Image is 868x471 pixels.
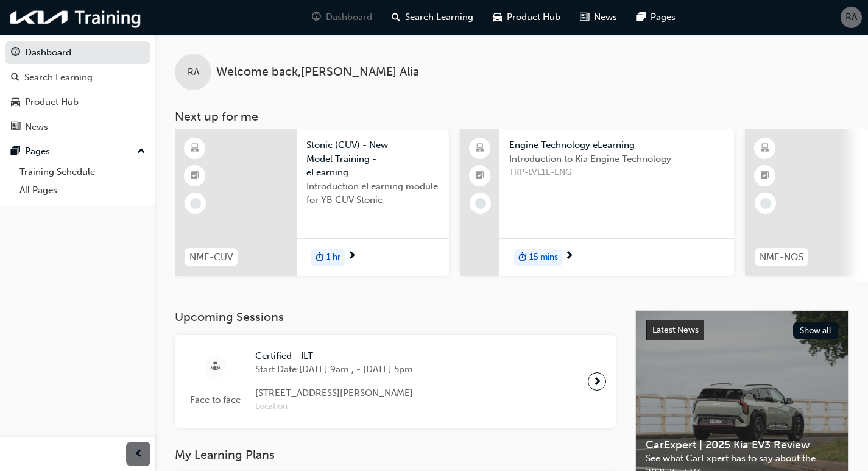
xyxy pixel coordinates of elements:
[326,10,372,24] span: Dashboard
[175,310,616,324] h3: Upcoming Sessions
[312,10,321,25] span: guage-icon
[185,344,606,419] a: Face to faceCertified - ILTStart Date:[DATE] 9am , - [DATE] 5pm[STREET_ADDRESS][PERSON_NAME]Location
[216,65,419,79] span: Welcome back , [PERSON_NAME] Alia
[191,168,199,184] span: booktick-icon
[593,373,602,390] span: next-icon
[15,181,150,200] a: All Pages
[476,141,484,157] span: laptop-icon
[5,140,150,163] button: Pages
[6,5,146,30] img: kia-training
[761,141,769,157] span: learningResourceType_ELEARNING-icon
[845,10,857,24] span: RA
[476,168,484,184] span: booktick-icon
[760,198,771,209] span: learningRecordVerb_NONE-icon
[188,65,199,79] span: RA
[841,7,862,28] button: RA
[5,41,150,64] a: Dashboard
[15,163,150,182] a: Training Schedule
[509,152,724,166] span: Introduction to Kia Engine Technology
[134,447,143,462] span: prev-icon
[191,141,199,157] span: learningResourceType_ELEARNING-icon
[11,146,20,157] span: pages-icon
[25,120,48,134] div: News
[175,129,449,276] a: NME-CUVStonic (CUV) - New Model Training - eLearningIntroduction eLearning module for YB CUV Ston...
[306,180,439,207] span: Introduction eLearning module for YB CUV Stonic
[306,138,439,180] span: Stonic (CUV) - New Model Training - eLearning
[627,5,685,30] a: pages-iconPages
[507,10,560,24] span: Product Hub
[761,168,769,184] span: booktick-icon
[652,325,699,335] span: Latest News
[326,250,340,264] span: 1 hr
[255,400,413,414] span: Location
[316,250,324,266] span: duration-icon
[155,110,868,124] h3: Next up for me
[760,250,803,264] span: NME-NQ5
[185,393,245,407] span: Face to face
[11,122,20,133] span: news-icon
[11,48,20,58] span: guage-icon
[5,91,150,113] a: Product Hub
[5,39,150,140] button: DashboardSearch LearningProduct HubNews
[211,359,220,375] span: sessionType_FACE_TO_FACE-icon
[793,322,839,339] button: Show all
[646,438,838,452] span: CarExpert | 2025 Kia EV3 Review
[255,386,413,400] span: [STREET_ADDRESS][PERSON_NAME]
[646,320,838,340] a: Latest NewsShow all
[509,138,724,152] span: Engine Technology eLearning
[189,250,233,264] span: NME-CUV
[594,10,617,24] span: News
[5,116,150,138] a: News
[25,95,79,109] div: Product Hub
[518,250,527,266] span: duration-icon
[651,10,676,24] span: Pages
[24,71,93,85] div: Search Learning
[11,73,19,83] span: search-icon
[255,363,413,377] span: Start Date: [DATE] 9am , - [DATE] 5pm
[637,10,646,25] span: pages-icon
[190,198,201,209] span: learningRecordVerb_NONE-icon
[570,5,627,30] a: news-iconNews
[302,5,382,30] a: guage-iconDashboard
[392,10,400,25] span: search-icon
[405,10,473,24] span: Search Learning
[483,5,570,30] a: car-iconProduct Hub
[493,10,502,25] span: car-icon
[580,10,589,25] span: news-icon
[382,5,483,30] a: search-iconSearch Learning
[5,66,150,89] a: Search Learning
[509,166,724,180] span: TRP-LVL1E-ENG
[565,251,574,262] span: next-icon
[475,198,486,209] span: learningRecordVerb_NONE-icon
[11,97,20,108] span: car-icon
[347,251,356,262] span: next-icon
[255,349,413,363] span: Certified - ILT
[137,144,146,160] span: up-icon
[25,144,50,158] div: Pages
[529,250,558,264] span: 15 mins
[175,448,616,462] h3: My Learning Plans
[460,129,734,276] a: Engine Technology eLearningIntroduction to Kia Engine TechnologyTRP-LVL1E-ENGduration-icon15 mins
